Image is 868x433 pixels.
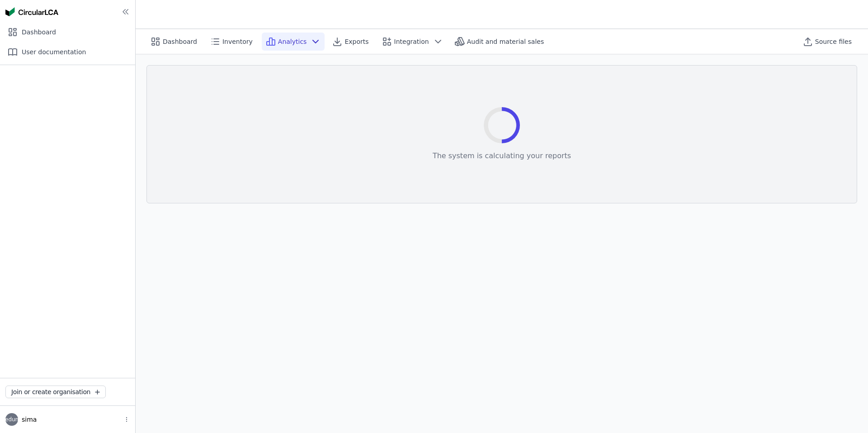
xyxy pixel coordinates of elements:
span: Source files [815,37,852,46]
div: User documentation [4,43,132,61]
button: Join or create organisation [5,386,106,398]
img: Concular [5,7,58,16]
span: Dashboard [163,37,197,46]
span: Analytics [278,37,307,46]
span: Exports [344,37,368,46]
div: Dashboard [4,23,132,41]
span: Inventory [222,37,253,46]
span: Audit and material sales [467,37,544,46]
div: The system is calculating your reports [433,151,571,161]
span: sima [18,415,37,424]
span: Integration [394,37,429,46]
